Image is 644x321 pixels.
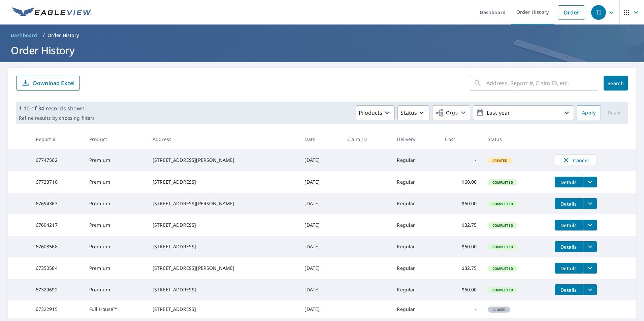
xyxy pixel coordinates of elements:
span: Dashboard [11,32,37,39]
td: Premium [84,171,147,193]
td: 67694217 [30,214,84,236]
div: [STREET_ADDRESS] [153,222,294,228]
button: Orgs [432,105,470,120]
a: Order [558,5,585,20]
span: Closed [488,307,510,312]
div: [STREET_ADDRESS][PERSON_NAME] [153,265,294,272]
div: [STREET_ADDRESS] [153,243,294,250]
td: Regular [391,236,440,257]
td: 67733710 [30,171,84,193]
button: Cancel [555,154,597,166]
p: Refine results by choosing filters [19,115,95,121]
div: [STREET_ADDRESS] [153,286,294,293]
td: 67608568 [30,236,84,257]
button: detailsBtn-67694363 [555,198,583,209]
span: Details [559,201,579,207]
button: Apply [577,105,601,120]
span: Completed [488,180,517,185]
a: Dashboard [8,30,40,41]
td: - [440,149,482,171]
td: Premium [84,279,147,300]
button: filesDropdownBtn-67329692 [583,284,597,295]
td: $60.00 [440,171,482,193]
span: Orgs [435,109,458,117]
th: Status [482,129,549,149]
span: Search [609,80,622,86]
span: Cancel [562,156,590,164]
button: Status [397,105,429,120]
button: Products [356,105,395,120]
span: Completed [488,245,517,249]
p: Last year [484,107,563,119]
p: 1-10 of 34 records shown [19,104,95,112]
button: Download Excel [16,76,80,91]
p: Status [400,109,417,117]
td: Premium [84,236,147,257]
div: [STREET_ADDRESS][PERSON_NAME] [153,157,294,164]
td: [DATE] [299,171,342,193]
td: Regular [391,279,440,300]
td: [DATE] [299,257,342,279]
h1: Order History [8,43,636,57]
td: Regular [391,300,440,318]
li: / [43,31,45,39]
div: [STREET_ADDRESS] [153,179,294,185]
td: [DATE] [299,279,342,300]
td: Full House™ [84,300,147,318]
td: Regular [391,193,440,214]
td: Premium [84,149,147,171]
td: [DATE] [299,214,342,236]
td: $32.75 [440,257,482,279]
span: Completed [488,266,517,271]
div: [STREET_ADDRESS] [153,306,294,313]
td: Premium [84,257,147,279]
td: $32.75 [440,214,482,236]
th: Cost [440,129,482,149]
span: Completed [488,223,517,228]
th: Product [84,129,147,149]
td: $60.00 [440,193,482,214]
input: Address, Report #, Claim ID, etc. [486,74,598,93]
p: Products [359,109,382,117]
td: 67322915 [30,300,84,318]
th: Delivery [391,129,440,149]
td: 67329692 [30,279,84,300]
button: filesDropdownBtn-67694363 [583,198,597,209]
button: filesDropdownBtn-67608568 [583,241,597,252]
td: Regular [391,214,440,236]
span: Details [559,265,579,272]
td: 67350584 [30,257,84,279]
td: $60.00 [440,279,482,300]
th: Address [147,129,299,149]
button: detailsBtn-67329692 [555,284,583,295]
span: Details [559,244,579,250]
button: Last year [473,105,574,120]
span: Completed [488,288,517,292]
th: Report # [30,129,84,149]
td: Premium [84,193,147,214]
td: 67694363 [30,193,84,214]
button: Search [604,76,628,91]
button: filesDropdownBtn-67350584 [583,263,597,274]
p: Download Excel [33,79,74,87]
td: [DATE] [299,236,342,257]
td: Regular [391,171,440,193]
td: Regular [391,257,440,279]
img: EV Logo [12,7,92,17]
button: detailsBtn-67694217 [555,220,583,230]
button: filesDropdownBtn-67694217 [583,220,597,230]
button: detailsBtn-67608568 [555,241,583,252]
td: Regular [391,149,440,171]
th: Date [299,129,342,149]
span: Created [488,158,512,163]
td: [DATE] [299,193,342,214]
nav: breadcrumb [8,30,636,41]
td: 67747562 [30,149,84,171]
button: detailsBtn-67733710 [555,177,583,187]
th: Claim ID [342,129,392,149]
span: Details [559,287,579,293]
td: [DATE] [299,149,342,171]
span: Completed [488,202,517,206]
td: $60.00 [440,236,482,257]
span: Details [559,179,579,185]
